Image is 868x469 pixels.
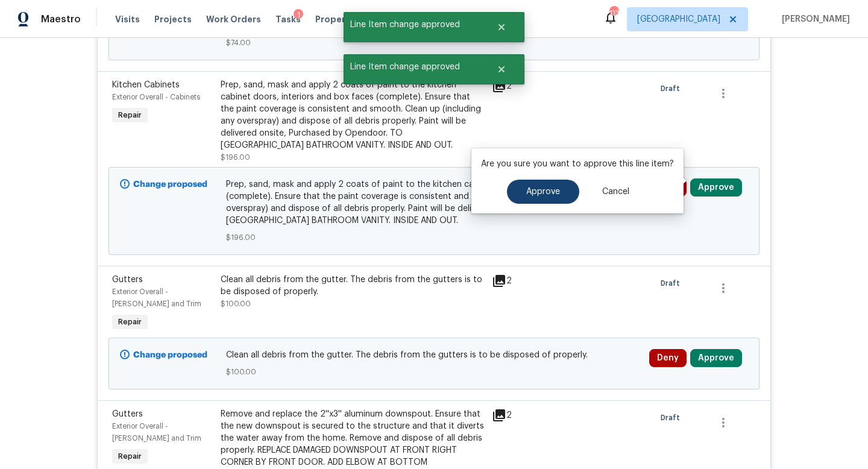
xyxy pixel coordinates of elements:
[221,274,485,298] div: Clean all debris from the gutter. The debris from the gutters is to be disposed of properly.
[226,178,643,227] span: Prep, sand, mask and apply 2 coats of paint to the kitchen cabinet doors, interiors and box faces...
[206,13,261,25] span: Work Orders
[226,37,643,49] span: $74.00
[41,13,81,25] span: Maestro
[661,83,685,95] span: Draft
[221,300,251,307] span: $100.00
[661,277,685,289] span: Draft
[226,366,643,378] span: $100.00
[115,13,140,25] span: Visits
[133,351,207,359] b: Change proposed
[113,450,146,462] span: Repair
[113,316,146,328] span: Repair
[492,79,539,93] div: 2
[583,180,649,204] button: Cancel
[112,81,180,89] span: Kitchen Cabinets
[777,13,850,25] span: [PERSON_NAME]
[112,288,201,307] span: Exterior Overall - [PERSON_NAME] and Trim
[344,12,482,37] span: Line Item change approved
[154,13,192,25] span: Projects
[112,410,143,418] span: Gutters
[526,187,560,197] span: Approve
[275,15,301,24] span: Tasks
[221,79,485,151] div: Prep, sand, mask and apply 2 coats of paint to the kitchen cabinet doors, interiors and box faces...
[609,7,618,19] div: 113
[112,93,200,101] span: Exterior Overall - Cabinets
[112,275,143,284] span: Gutters
[649,349,687,367] button: Deny
[482,15,521,39] button: Close
[492,408,539,423] div: 2
[112,423,201,442] span: Exterior Overall - [PERSON_NAME] and Trim
[507,180,579,204] button: Approve
[482,57,521,81] button: Close
[481,158,674,170] p: Are you sure you want to approve this line item?
[221,408,485,468] div: Remove and replace the 2''x3'' aluminum downspout. Ensure that the new downspout is secured to th...
[221,154,250,161] span: $196.00
[113,109,146,121] span: Repair
[294,9,303,21] div: 1
[344,54,482,80] span: Line Item change approved
[226,349,643,361] span: Clean all debris from the gutter. The debris from the gutters is to be disposed of properly.
[602,187,629,197] span: Cancel
[690,178,742,197] button: Approve
[637,13,720,25] span: [GEOGRAPHIC_DATA]
[133,180,207,189] b: Change proposed
[690,349,742,367] button: Approve
[661,412,685,424] span: Draft
[492,274,539,288] div: 2
[315,13,362,25] span: Properties
[226,231,643,244] span: $196.00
